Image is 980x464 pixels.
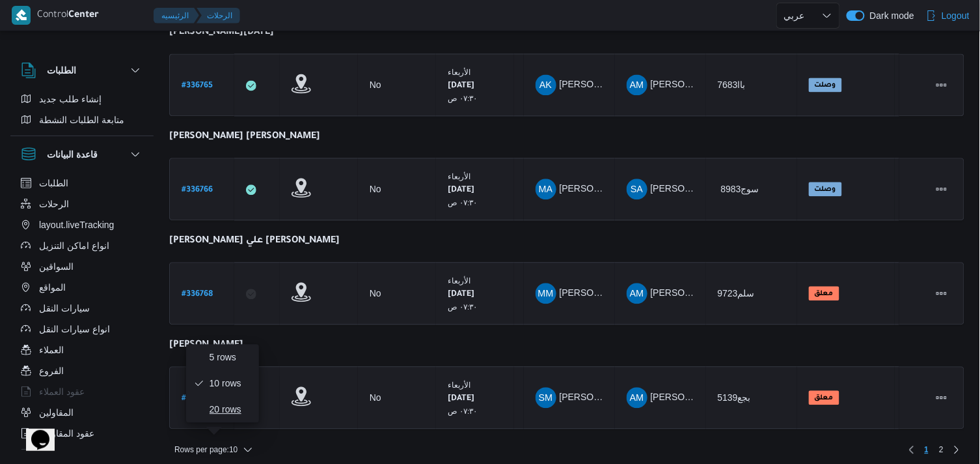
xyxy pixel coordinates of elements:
button: سيارات النقل [16,298,148,319]
span: انواع اماكن التنزيل [39,238,109,254]
b: # 336766 [182,186,213,195]
span: [PERSON_NAME] [PERSON_NAME] [651,79,803,89]
button: الفروع [16,360,148,381]
a: Page 2 of 2 [934,442,949,457]
button: إنشاء طلب جديد [16,89,148,109]
h3: قاعدة البيانات [47,147,98,162]
span: وصلت [809,78,842,92]
span: layout.liveTracking [39,217,114,233]
button: Page 1 of 2 [919,442,934,457]
button: السواقين [16,256,148,277]
span: 5 rows [210,352,251,362]
span: اجهزة التليفون [39,446,93,462]
div: No [370,392,381,403]
button: layout.liveTracking [16,214,148,235]
button: الرئيسيه [154,8,199,23]
b: # 336768 [182,290,213,299]
span: 2 [939,442,944,457]
img: X8yXhbKr1z7QwAAAABJRU5ErkJggg== [12,6,31,25]
span: انواع سيارات النقل [39,321,110,337]
a: #336765 [182,76,213,94]
b: [DATE] [448,290,474,299]
button: انواع اماكن التنزيل [16,235,148,256]
span: Dark mode [865,10,914,21]
small: ٠٧:٣٠ ص [448,302,478,311]
b: # 336765 [182,81,213,91]
button: الرحلات [16,194,148,214]
span: وصلت [809,182,842,196]
button: Actions [931,74,952,95]
button: المواقع [16,277,148,298]
div: Ahmad Muhammad Abadalaatai Aataallah Nasar Allah [627,74,647,95]
span: الفروع [39,363,64,379]
button: قاعدة البيانات [21,147,143,162]
b: [PERSON_NAME] علي [PERSON_NAME] [169,236,340,246]
a: #336772 [182,389,212,407]
b: [DATE] [448,81,474,91]
button: Actions [931,387,952,408]
div: Samai Abadallah Ali Abas [627,179,647,199]
span: المقاولين [39,405,74,420]
div: Amaro Muhammad Muhammad Yousf [627,387,647,408]
a: Next page, 2 [949,442,964,457]
div: Ahmad Muhammad Wsal Alshrqaoi [627,283,647,304]
span: [PERSON_NAME] علي [PERSON_NAME] [560,287,731,298]
b: معلق [815,290,834,298]
button: الطلبات [16,173,148,194]
small: الأربعاء [448,276,470,285]
button: عقود العملاء [16,381,148,402]
span: SA [631,179,643,199]
span: AM [630,74,644,95]
a: #336766 [182,181,213,198]
span: [PERSON_NAME][DATE] [560,79,663,89]
button: العملاء [16,340,148,360]
span: [PERSON_NAME] [651,183,726,194]
div: Abadalhadi Khamais Naiam Abadalhadi [536,74,556,95]
b: وصلت [815,81,836,89]
button: عقود المقاولين [16,423,148,444]
span: متابعة الطلبات النشطة [39,112,124,128]
div: Muhammad Alsaid Aid Hamaidah Ali [536,179,556,199]
span: السواقين [39,259,74,274]
div: Muhammad Mahmood Abadaljwad Ali Mahmood Hassan [536,283,556,304]
span: الطلبات [39,175,68,191]
span: عقود المقاولين [39,426,94,441]
span: Rows per page : 10 [174,442,238,457]
span: الرحلات [39,196,69,212]
span: 8983سوج [721,184,759,194]
span: MA [539,179,553,199]
span: باا7683 [718,80,746,90]
b: [DATE] [448,186,474,195]
div: No [370,287,381,299]
b: [PERSON_NAME] [169,340,243,351]
span: عقود العملاء [39,384,85,399]
span: [PERSON_NAME] [560,392,634,402]
span: 20 rows [210,404,251,414]
span: بجع5139 [718,392,751,403]
b: معلق [815,394,834,402]
span: [PERSON_NAME] [PERSON_NAME] [560,183,712,194]
small: ٠٧:٣٠ ص [448,198,478,207]
b: # 336772 [182,394,212,403]
small: ٠٧:٣٠ ص [448,407,478,415]
button: انواع سيارات النقل [16,319,148,340]
span: AM [630,283,644,304]
span: Logout [942,8,970,23]
button: 5 rows [186,344,259,370]
span: [PERSON_NAME] [651,392,726,402]
button: 10 rows [186,370,259,396]
button: Rows per page:10 [169,442,258,457]
span: AM [630,387,644,408]
span: AK [539,74,552,95]
div: الطلبات [10,89,154,136]
button: الطلبات [21,63,143,78]
button: Actions [931,179,952,199]
button: Logout [921,3,975,29]
div: No [370,183,381,195]
small: الأربعاء [448,172,470,181]
button: المقاولين [16,402,148,423]
span: SM [539,387,553,408]
span: MM [538,283,554,304]
small: ٠٧:٣٠ ص [448,94,478,102]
